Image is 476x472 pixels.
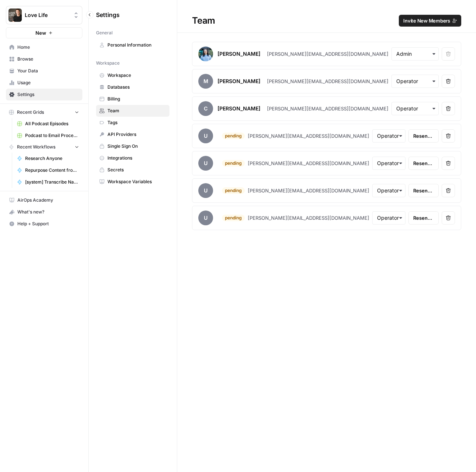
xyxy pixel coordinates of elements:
[267,50,388,58] div: [PERSON_NAME][EMAIL_ADDRESS][DOMAIN_NAME]
[6,218,82,230] button: Help + Support
[6,53,82,65] a: Browse
[107,72,166,79] span: Workspace
[377,132,401,140] input: Operator
[17,56,79,62] span: Browse
[248,132,369,140] div: [PERSON_NAME][EMAIL_ADDRESS][DOMAIN_NAME]
[396,78,434,85] input: Operator
[8,8,22,22] img: Love Life Logo
[6,89,82,100] a: Settings
[17,44,79,51] span: Home
[96,60,120,66] span: Workspace
[6,65,82,77] a: Your Data
[377,187,401,194] input: Operator
[248,187,369,194] div: [PERSON_NAME][EMAIL_ADDRESS][DOMAIN_NAME]
[17,109,44,116] span: Recent Grids
[6,107,82,118] button: Recent Grids
[17,68,79,74] span: Your Data
[396,105,434,112] input: Operator
[6,6,82,24] button: Workspace: Love Life
[413,160,434,167] span: Resend invite
[17,197,79,203] span: AirOps Academy
[267,105,388,112] div: [PERSON_NAME][EMAIL_ADDRESS][DOMAIN_NAME]
[177,15,476,27] div: Team
[35,29,46,37] span: New
[107,84,166,90] span: Databases
[222,215,245,221] div: pending
[96,10,120,19] span: Settings
[25,167,79,174] span: Repurpose Content from Audio
[107,131,166,138] span: API Providers
[25,132,79,139] span: Podcast to Email Processor Grid
[96,69,169,81] a: Workspace
[17,91,79,98] span: Settings
[408,157,439,170] button: Resend invite
[6,194,82,206] a: AirOps Academy
[96,140,169,152] a: Single Sign On
[107,96,166,102] span: Billing
[403,17,450,24] span: Invite New Members
[6,41,82,53] a: Home
[96,39,169,51] a: Personal Information
[14,176,82,188] a: [system] Transcribe Name and Speakers
[14,130,82,141] a: Podcast to Email Processor Grid
[413,132,434,140] span: Resend invite
[248,214,369,222] div: [PERSON_NAME][EMAIL_ADDRESS][DOMAIN_NAME]
[96,30,113,36] span: General
[107,42,166,48] span: Personal Information
[218,105,260,112] div: [PERSON_NAME]
[25,11,69,19] span: Love Life
[377,214,401,222] input: Operator
[96,117,169,129] a: Tags
[14,164,82,176] a: Repurpose Content from Audio
[96,81,169,93] a: Databases
[396,50,434,58] input: Admin
[413,187,434,194] span: Resend invite
[399,15,461,27] button: Invite New Members
[413,214,434,222] span: Resend invite
[96,164,169,176] a: Secrets
[377,160,401,167] input: Operator
[107,155,166,161] span: Integrations
[198,211,213,225] span: u
[218,50,260,58] div: [PERSON_NAME]
[96,129,169,140] a: API Providers
[267,78,388,85] div: [PERSON_NAME][EMAIL_ADDRESS][DOMAIN_NAME]
[408,184,439,197] button: Resend invite
[198,47,213,61] img: avatar
[6,141,82,153] button: Recent Workflows
[6,77,82,89] a: Usage
[17,144,55,150] span: Recent Workflows
[17,220,79,227] span: Help + Support
[222,133,245,139] div: pending
[107,178,166,185] span: Workspace Variables
[198,74,213,89] span: M
[222,160,245,167] div: pending
[96,176,169,188] a: Workspace Variables
[107,107,166,114] span: Team
[198,101,213,116] span: C
[6,27,82,38] button: New
[107,143,166,150] span: Single Sign On
[96,105,169,117] a: Team
[408,211,439,225] button: Resend invite
[14,118,82,130] a: All Podcast Episodes
[107,167,166,173] span: Secrets
[96,93,169,105] a: Billing
[218,78,260,85] div: [PERSON_NAME]
[222,187,245,194] div: pending
[17,79,79,86] span: Usage
[14,153,82,164] a: Research Anyone
[198,183,213,198] span: u
[25,179,79,185] span: [system] Transcribe Name and Speakers
[198,129,213,143] span: u
[248,160,369,167] div: [PERSON_NAME][EMAIL_ADDRESS][DOMAIN_NAME]
[408,129,439,143] button: Resend invite
[6,206,82,218] div: What's new?
[107,119,166,126] span: Tags
[96,152,169,164] a: Integrations
[6,206,82,218] button: What's new?
[25,155,79,162] span: Research Anyone
[198,156,213,171] span: u
[25,120,79,127] span: All Podcast Episodes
